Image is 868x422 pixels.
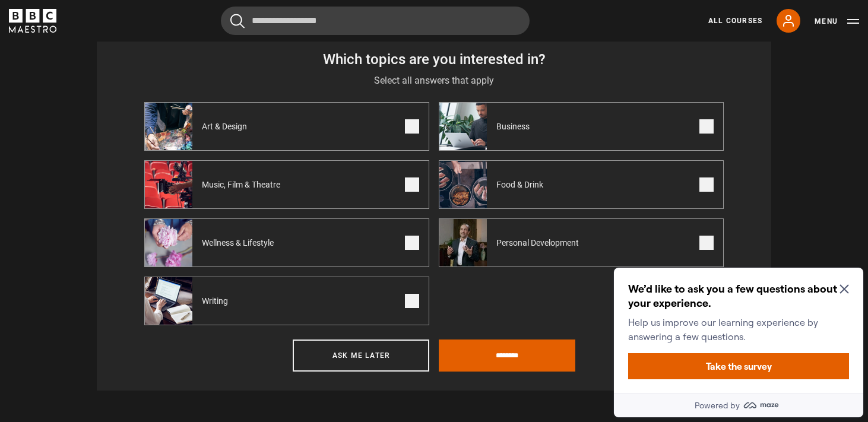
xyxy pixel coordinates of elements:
h3: Which topics are you interested in? [144,50,724,69]
input: Search [221,7,530,35]
button: Take the survey [19,90,240,116]
h2: We’d like to ask you a few questions about your experience. [19,19,235,47]
span: Art & Design [192,120,261,132]
a: Powered by maze [5,131,254,154]
span: Personal Development [487,237,593,249]
svg: BBC Maestro [9,9,56,33]
span: Music, Film & Theatre [192,179,294,191]
button: Ask me later [293,339,429,372]
span: Writing [192,295,242,307]
span: Food & Drink [487,179,557,191]
span: Wellness & Lifestyle [192,237,288,249]
a: All Courses [708,15,762,26]
span: Business [487,120,544,132]
p: Select all answers that apply [144,74,724,88]
button: Submit the search query [230,14,245,28]
button: Toggle navigation [815,15,859,27]
button: Close Maze Prompt [230,21,240,31]
p: Help us improve our learning experience by answering a few questions. [19,52,235,81]
div: Optional study invitation [5,5,254,154]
